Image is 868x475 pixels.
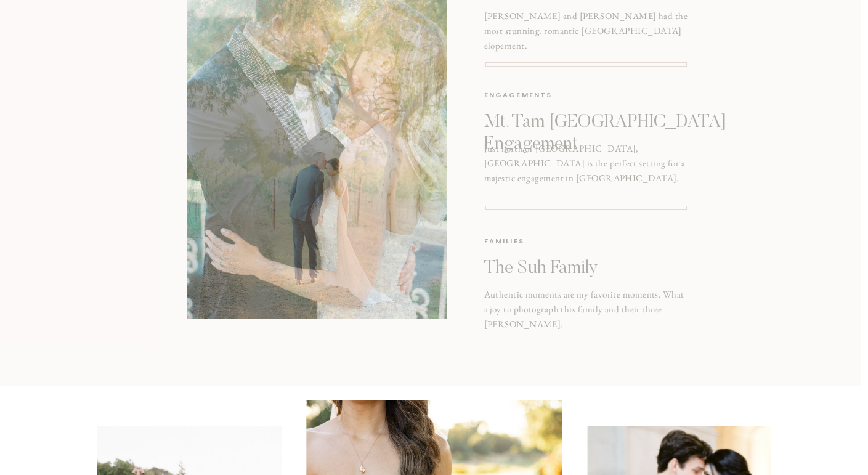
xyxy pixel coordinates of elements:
h3: families [484,235,554,248]
h3: engagements [484,89,554,102]
p: Just north of [GEOGRAPHIC_DATA], [GEOGRAPHIC_DATA] is the perfect setting for a majestic engageme... [484,141,688,180]
a: Mt. Tam [GEOGRAPHIC_DATA] Engagement [484,112,766,146]
h2: [PERSON_NAME] and [PERSON_NAME] had the most stunning, romantic [GEOGRAPHIC_DATA] elopement. [484,9,688,47]
p: Authentic moments are my favorite moments. What a joy to photograph this family and their three [... [484,287,688,326]
a: The Suh Family [484,258,686,280]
